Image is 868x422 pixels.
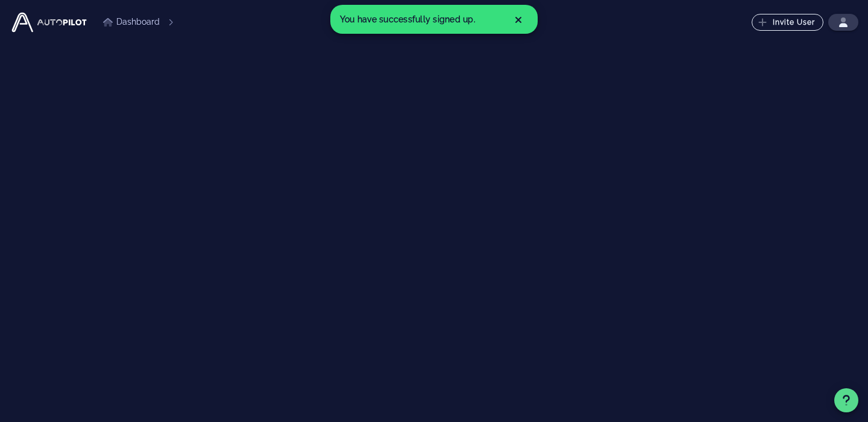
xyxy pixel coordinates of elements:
[103,16,160,28] a: Dashboard
[834,388,858,412] button: Support
[760,17,816,27] span: Invite User
[514,13,523,25] button: Close Notification
[10,10,89,34] img: Autopilot
[752,14,823,31] button: Invite User
[340,14,476,24] span: You have successfully signed up.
